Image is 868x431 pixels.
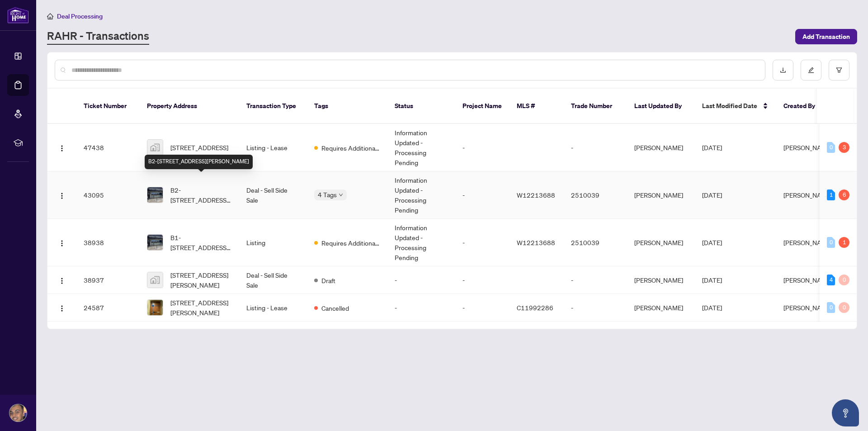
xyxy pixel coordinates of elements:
span: down [339,193,343,197]
td: 2510039 [564,219,627,266]
span: [STREET_ADDRESS] [170,142,228,152]
span: [PERSON_NAME] [783,276,832,284]
td: Listing - Lease [239,294,307,322]
div: 1 [839,237,849,248]
td: [PERSON_NAME] [627,219,695,266]
img: thumbnail-img [147,272,163,288]
img: thumbnail-img [147,187,163,203]
button: Logo [55,300,69,315]
button: filter [829,60,849,81]
div: 4 [827,275,835,285]
td: [PERSON_NAME] [627,171,695,219]
td: 38938 [76,219,140,266]
td: 47438 [76,124,140,171]
th: Trade Number [564,89,627,124]
img: Logo [58,192,66,199]
img: Profile Icon [9,404,27,422]
span: W12213688 [517,238,555,246]
td: - [455,124,509,171]
img: thumbnail-img [147,140,163,155]
td: Deal - Sell Side Sale [239,266,307,294]
span: home [47,13,53,19]
div: 1 [827,189,835,200]
th: Property Address [140,89,239,124]
button: Logo [55,188,69,202]
span: [STREET_ADDRESS][PERSON_NAME] [170,298,232,317]
button: edit [801,60,821,81]
button: Logo [55,140,69,155]
div: 0 [839,275,849,285]
span: Requires Additional Docs [321,143,380,153]
span: Deal Processing [57,12,103,20]
td: Deal - Sell Side Sale [239,171,307,219]
span: [DATE] [702,238,722,246]
button: Open asap [832,399,859,426]
td: - [387,294,455,322]
td: 38937 [76,266,140,294]
td: - [564,294,627,322]
td: [PERSON_NAME] [627,124,695,171]
th: Last Updated By [627,89,695,124]
th: Tags [307,89,387,124]
td: [PERSON_NAME] [627,266,695,294]
span: B1-[STREET_ADDRESS][PERSON_NAME] [170,232,232,252]
th: Last Modified Date [695,89,776,124]
span: Requires Additional Docs [321,238,380,248]
td: - [455,219,509,266]
a: RAHR - Transactions [47,28,149,45]
span: Add Transaction [802,29,850,44]
img: logo [7,7,29,24]
button: download [773,60,793,81]
span: Cancelled [321,303,349,313]
button: Logo [55,273,69,287]
span: Draft [321,275,335,285]
div: 0 [827,142,835,153]
span: [PERSON_NAME] [783,191,832,199]
img: thumbnail-img [147,235,163,250]
td: Information Updated - Processing Pending [387,124,455,171]
img: Logo [58,277,66,284]
th: Project Name [455,89,509,124]
th: MLS # [509,89,564,124]
td: 43095 [76,171,140,219]
td: Listing [239,219,307,266]
td: - [387,266,455,294]
img: Logo [58,145,66,152]
td: Listing - Lease [239,124,307,171]
td: - [455,266,509,294]
span: filter [836,67,842,73]
td: - [455,294,509,322]
span: B2-[STREET_ADDRESS][PERSON_NAME] [170,185,232,205]
td: - [564,124,627,171]
span: [DATE] [702,276,722,284]
span: [DATE] [702,191,722,199]
span: [PERSON_NAME] [783,238,832,246]
img: thumbnail-img [147,300,163,315]
td: - [564,266,627,294]
th: Status [387,89,455,124]
span: 4 Tags [318,189,337,200]
span: [DATE] [702,303,722,312]
div: 6 [839,189,849,200]
div: 0 [839,302,849,313]
button: Logo [55,235,69,250]
span: edit [808,67,814,73]
th: Ticket Number [76,89,140,124]
td: [PERSON_NAME] [627,294,695,322]
td: 2510039 [564,171,627,219]
th: Transaction Type [239,89,307,124]
div: 0 [827,237,835,248]
span: [DATE] [702,143,722,152]
span: [PERSON_NAME] [783,303,832,312]
td: 24587 [76,294,140,322]
img: Logo [58,305,66,312]
td: - [455,171,509,219]
div: B2-[STREET_ADDRESS][PERSON_NAME] [145,155,253,169]
span: W12213688 [517,191,555,199]
div: 3 [839,142,849,153]
div: 0 [827,302,835,313]
span: Last Modified Date [702,101,757,111]
span: [PERSON_NAME] [783,143,832,152]
td: Information Updated - Processing Pending [387,171,455,219]
span: C11992286 [517,303,553,312]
